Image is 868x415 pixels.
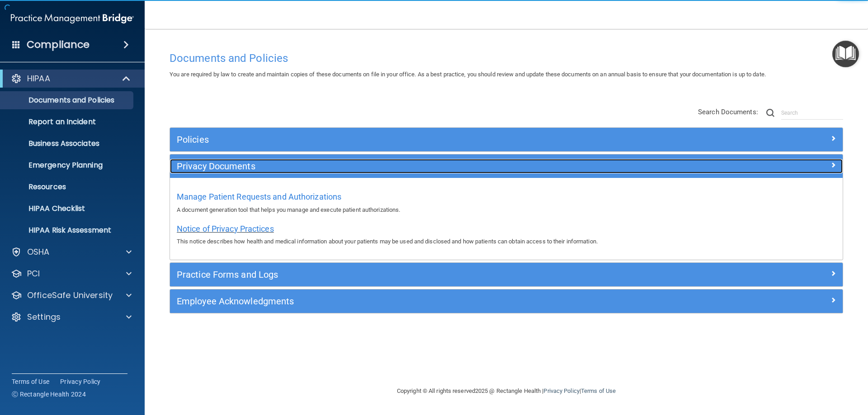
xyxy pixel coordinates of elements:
p: HIPAA Risk Assessment [6,226,129,235]
span: Ⓒ Rectangle Health 2024 [12,390,86,399]
p: OfficeSafe University [27,290,113,301]
img: PMB logo [11,9,134,28]
p: This notice describes how health and medical information about your patients may be used and disc... [177,236,836,247]
p: Settings [27,312,61,322]
a: PCI [11,268,132,279]
a: Policies [177,132,836,147]
a: Privacy Policy [543,387,579,394]
p: Documents and Policies [6,96,129,105]
div: Copyright © All rights reserved 2025 @ Rectangle Health | | [341,377,671,406]
h4: Documents and Policies [170,52,843,64]
span: Notice of Privacy Practices [177,224,274,233]
a: Terms of Use [12,377,49,386]
input: Search [781,106,843,120]
a: Settings [11,312,132,322]
p: PCI [27,268,40,279]
a: Manage Patient Requests and Authorizations [177,194,341,201]
a: HIPAA [11,73,131,84]
button: Open Resource Center [832,41,859,67]
span: You are required by law to create and maintain copies of these documents on file in your office. ... [170,71,766,78]
span: Manage Patient Requests and Authorizations [177,192,341,201]
a: Privacy Policy [60,377,101,386]
h5: Privacy Documents [177,161,668,171]
span: Search Documents: [698,108,758,116]
p: A document generation tool that helps you manage and execute patient authorizations. [177,205,836,215]
h5: Practice Forms and Logs [177,270,668,280]
p: HIPAA Checklist [6,204,129,213]
a: Employee Acknowledgments [177,294,836,308]
h4: Compliance [27,38,90,51]
a: OSHA [11,247,132,257]
p: Business Associates [6,139,129,148]
a: Privacy Documents [177,159,836,173]
p: OSHA [27,247,50,257]
h5: Employee Acknowledgments [177,296,668,306]
img: ic-search.3b580494.png [766,109,774,117]
a: OfficeSafe University [11,290,132,301]
a: Terms of Use [581,387,616,394]
p: HIPAA [27,73,50,84]
p: Emergency Planning [6,161,129,170]
h5: Policies [177,135,668,145]
a: Practice Forms and Logs [177,267,836,282]
p: Report an Incident [6,117,129,126]
p: Resources [6,182,129,191]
